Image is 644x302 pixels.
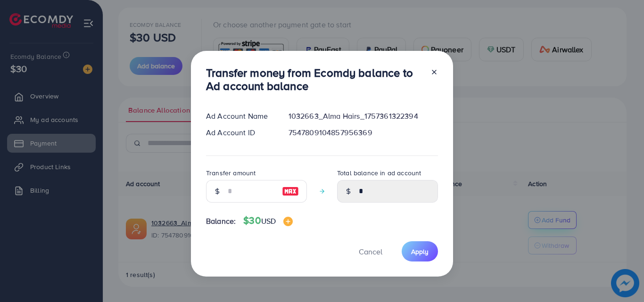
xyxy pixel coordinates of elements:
[283,217,293,226] img: image
[243,215,293,227] h4: $30
[411,247,429,256] span: Apply
[261,216,276,226] span: USD
[402,241,438,261] button: Apply
[206,168,256,178] label: Transfer amount
[282,186,299,197] img: image
[281,127,446,138] div: 7547809104857956369
[347,241,394,261] button: Cancel
[206,216,236,227] span: Balance:
[359,246,382,257] span: Cancel
[206,66,423,93] h3: Transfer money from Ecomdy balance to Ad account balance
[337,168,421,178] label: Total balance in ad account
[281,111,446,122] div: 1032663_Alma Hairs_1757361322394
[198,111,281,122] div: Ad Account Name
[198,127,281,138] div: Ad Account ID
